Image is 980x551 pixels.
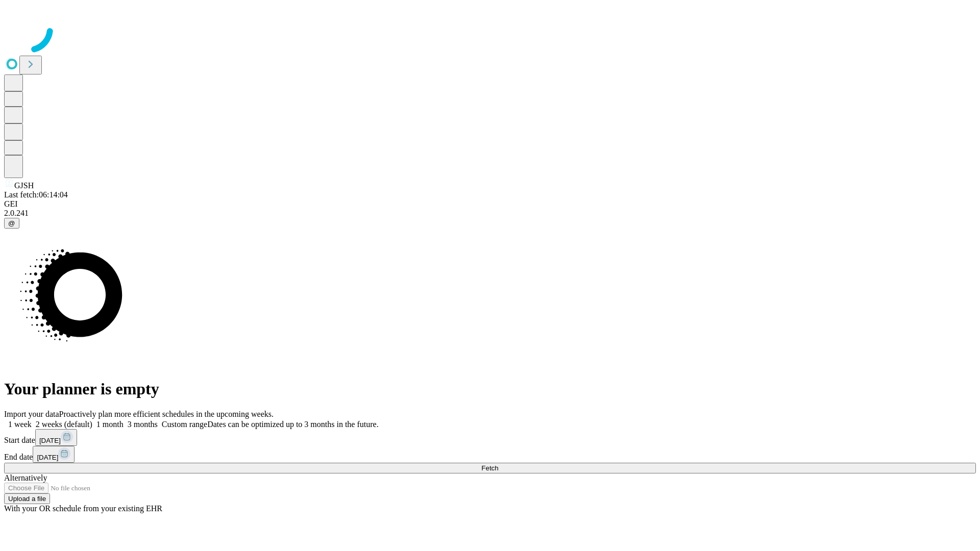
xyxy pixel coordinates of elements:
[96,420,124,429] span: 1 month
[59,410,274,418] span: Proactively plan more efficient schedules in the upcoming weeks.
[4,463,976,473] button: Fetch
[128,420,158,429] span: 3 months
[162,420,207,429] span: Custom range
[4,190,68,199] span: Last fetch: 06:14:04
[14,181,34,190] span: GJSH
[39,437,61,444] span: [DATE]
[4,209,976,218] div: 2.0.241
[33,446,75,463] button: [DATE]
[4,504,162,513] span: With your OR schedule from your existing EHR
[4,446,976,463] div: End date
[4,410,59,418] span: Import your data
[4,380,976,398] h1: Your planner is empty
[481,464,498,472] span: Fetch
[36,420,92,429] span: 2 weeks (default)
[8,420,32,429] span: 1 week
[4,429,976,446] div: Start date
[8,219,15,227] span: @
[37,454,58,461] span: [DATE]
[35,429,77,446] button: [DATE]
[4,473,47,482] span: Alternatively
[207,420,378,429] span: Dates can be optimized up to 3 months in the future.
[4,199,976,209] div: GEI
[4,218,19,229] button: @
[4,493,50,504] button: Upload a file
